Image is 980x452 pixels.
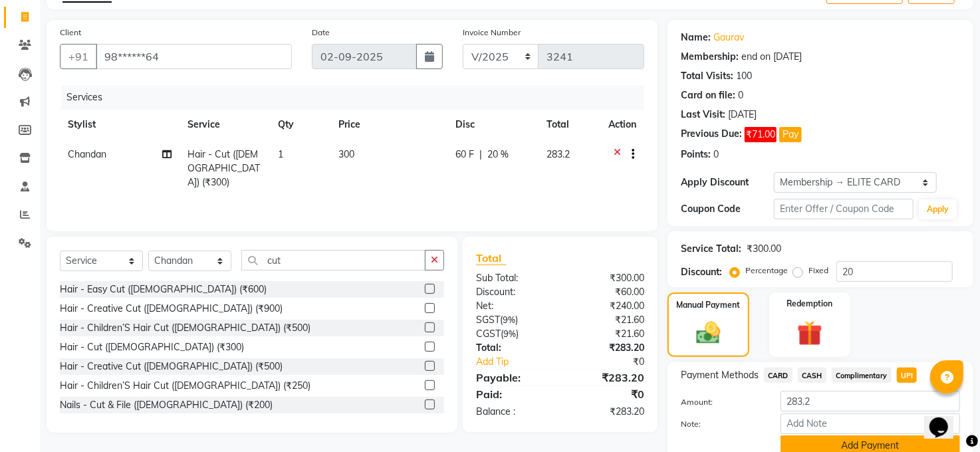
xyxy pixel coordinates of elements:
[60,27,81,39] label: Client
[560,341,655,355] div: ₹283.20
[745,265,788,277] label: Percentage
[560,370,655,386] div: ₹283.20
[689,319,728,347] img: _cash.svg
[503,328,516,339] span: 9%
[466,341,560,355] div: Total:
[681,31,711,45] div: Name:
[476,314,500,326] span: SGST
[466,313,560,327] div: ( )
[68,148,106,160] span: Chandan
[576,355,654,369] div: ₹0
[60,340,244,354] div: Hair - Cut ([DEMOGRAPHIC_DATA]) (₹300)
[60,110,180,140] th: Stylist
[466,405,560,419] div: Balance :
[671,396,771,408] label: Amount:
[681,88,735,102] div: Card on file:
[547,148,570,160] span: 283.2
[681,50,739,64] div: Membership:
[919,199,957,219] button: Apply
[476,328,501,340] span: CGST
[466,370,560,386] div: Payable:
[681,127,742,142] div: Previous Due:
[279,148,284,160] span: 1
[713,148,719,162] div: 0
[466,327,560,341] div: ( )
[61,85,654,110] div: Services
[271,110,331,140] th: Qty
[798,368,826,383] span: CASH
[681,175,774,189] div: Apply Discount
[681,242,741,256] div: Service Total:
[728,108,757,122] div: [DATE]
[60,321,310,335] div: Hair - Children’S Hair Cut ([DEMOGRAPHIC_DATA]) (₹500)
[447,110,539,140] th: Disc
[681,69,733,83] div: Total Visits:
[681,368,759,382] span: Payment Methods
[560,386,655,402] div: ₹0
[681,202,774,216] div: Coupon Code
[539,110,600,140] th: Total
[681,108,725,122] div: Last Visit:
[476,251,507,265] span: Total
[180,110,271,140] th: Service
[808,265,828,277] label: Fixed
[736,69,752,83] div: 100
[677,299,741,311] label: Manual Payment
[60,360,283,374] div: Hair - Creative Cut ([DEMOGRAPHIC_DATA]) (₹500)
[924,399,967,439] iframe: chat widget
[741,50,802,64] div: end on [DATE]
[764,368,793,383] span: CARD
[331,110,447,140] th: Price
[774,199,914,219] input: Enter Offer / Coupon Code
[832,368,892,383] span: Complimentary
[787,298,832,310] label: Redemption
[738,88,743,102] div: 0
[60,302,283,316] div: Hair - Creative Cut ([DEMOGRAPHIC_DATA]) (₹900)
[560,313,655,327] div: ₹21.60
[779,127,802,142] button: Pay
[671,418,771,430] label: Note:
[745,127,777,142] span: ₹71.00
[339,148,355,160] span: 300
[466,386,560,402] div: Paid:
[479,148,482,162] span: |
[747,242,781,256] div: ₹300.00
[463,27,521,39] label: Invoice Number
[96,44,292,69] input: Search by Name/Mobile/Email/Code
[789,318,830,349] img: _gift.svg
[187,148,260,188] span: Hair - Cut ([DEMOGRAPHIC_DATA]) (₹300)
[487,148,509,162] span: 20 %
[713,31,744,45] a: Gaurav
[60,398,273,412] div: Nails - Cut & File ([DEMOGRAPHIC_DATA]) (₹200)
[455,148,474,162] span: 60 F
[60,379,310,393] div: Hair - Children’S Hair Cut ([DEMOGRAPHIC_DATA]) (₹250)
[503,314,515,325] span: 9%
[560,327,655,341] div: ₹21.60
[466,299,560,313] div: Net:
[60,44,97,69] button: +91
[60,282,267,296] div: Hair - Easy Cut ([DEMOGRAPHIC_DATA]) (₹600)
[897,368,918,383] span: UPI
[781,413,960,434] input: Add Note
[681,265,722,279] div: Discount:
[466,271,560,285] div: Sub Total:
[600,110,644,140] th: Action
[241,250,426,271] input: Search or Scan
[781,391,960,411] input: Amount
[560,405,655,419] div: ₹283.20
[466,355,576,369] a: Add Tip
[560,299,655,313] div: ₹240.00
[681,148,711,162] div: Points:
[466,285,560,299] div: Discount:
[560,285,655,299] div: ₹60.00
[560,271,655,285] div: ₹300.00
[312,27,330,39] label: Date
